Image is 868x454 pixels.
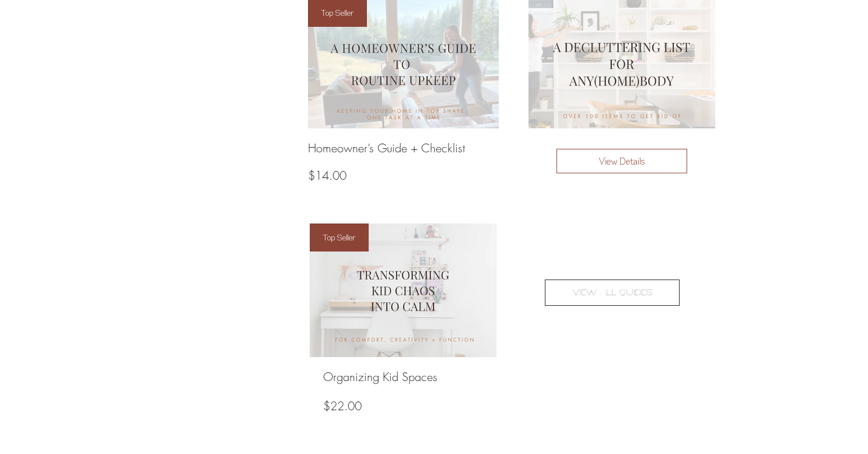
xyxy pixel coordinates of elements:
span: Top Seller [310,223,369,252]
button: View Details [556,149,687,173]
span: View Details [566,154,677,168]
a: Organizing Kid SpacesOrganizing Kid Spaces$22.00 [310,223,496,425]
h3: Organizing Kid Spaces [323,369,437,385]
span: $14.00 [308,167,346,183]
span: VIEW ALL GUIDES [573,287,652,299]
span: $22.00 [323,398,362,414]
a: VIEW ALL GUIDES [545,280,680,306]
h3: Homeowner’s Guide + Checklist [308,140,465,156]
img: Organizing Kid Spaces [310,223,496,357]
